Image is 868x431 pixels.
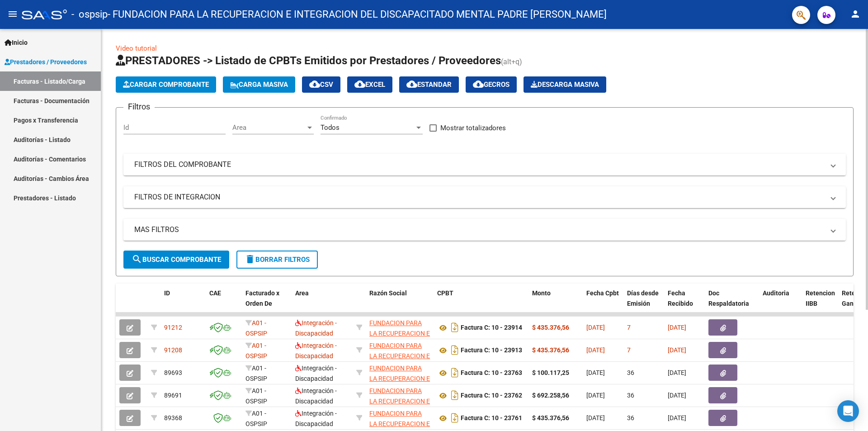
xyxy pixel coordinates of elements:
datatable-header-cell: CPBT [434,284,528,323]
span: EXCEL [354,81,385,89]
button: Gecros [466,76,517,93]
span: Carga Masiva [230,81,288,89]
span: Area [232,123,306,132]
span: [DATE] [586,369,605,376]
span: Integración - Discapacidad [295,387,337,405]
span: Auditoria [763,289,789,297]
i: Descargar documento [449,365,461,380]
mat-icon: cloud_download [354,79,365,90]
span: Estandar [406,81,452,89]
span: Descarga Masiva [531,81,599,89]
i: Descargar documento [449,343,461,357]
strong: $ 435.376,56 [532,324,569,331]
span: Fecha Cpbt [586,289,619,297]
mat-icon: person [850,9,861,19]
span: Mostrar totalizadores [440,123,506,133]
button: EXCEL [347,76,392,93]
i: Descargar documento [449,388,461,403]
span: 36 [627,369,634,376]
span: [DATE] [668,346,686,354]
span: CSV [309,81,333,89]
strong: $ 100.117,25 [532,369,569,376]
datatable-header-cell: Fecha Cpbt [583,284,623,323]
mat-expansion-panel-header: MAS FILTROS [123,219,846,241]
strong: Factura C: 10 - 23913 [461,347,522,354]
span: Integración - Discapacidad [295,342,337,360]
span: A01 - OSPSIP [245,319,267,337]
mat-icon: cloud_download [309,79,320,90]
span: ID [164,289,170,297]
strong: $ 435.376,56 [532,346,569,354]
span: Fecha Recibido [668,289,693,307]
span: Integración - Discapacidad [295,410,337,427]
button: Borrar Filtros [236,251,318,269]
span: [DATE] [586,346,605,354]
span: - ospsip [71,5,108,24]
span: CAE [209,289,221,297]
strong: $ 435.376,56 [532,414,569,422]
div: Open Intercom Messenger [837,400,859,422]
span: (alt+q) [501,57,522,66]
span: Buscar Comprobante [132,256,221,264]
datatable-header-cell: Fecha Recibido [664,284,705,323]
mat-expansion-panel-header: FILTROS DEL COMPROBANTE [123,154,846,175]
datatable-header-cell: Monto [528,284,583,323]
span: 36 [627,414,634,422]
datatable-header-cell: ID [160,284,206,323]
span: [DATE] [586,414,605,422]
strong: $ 692.258,56 [532,392,569,399]
span: 89368 [164,414,182,422]
span: Gecros [473,81,509,89]
span: A01 - OSPSIP [245,410,267,427]
span: 91208 [164,346,182,354]
button: Cargar Comprobante [116,76,216,93]
strong: Factura C: 10 - 23762 [461,392,522,399]
datatable-header-cell: Area [292,284,353,323]
span: Prestadores / Proveedores [5,57,87,67]
datatable-header-cell: CAE [206,284,242,323]
button: Descarga Masiva [524,76,606,93]
mat-icon: search [132,254,142,265]
mat-icon: cloud_download [473,79,484,90]
div: 30647034159 [369,408,430,427]
span: [DATE] [586,392,605,399]
span: - FUNDACION PARA LA RECUPERACION E INTEGRACION DEL DISCAPACITADO MENTAL PADRE [PERSON_NAME] [108,5,607,24]
span: Inicio [5,38,28,47]
button: Estandar [399,76,459,93]
mat-expansion-panel-header: FILTROS DE INTEGRACION [123,186,846,208]
span: [DATE] [668,414,686,422]
span: Doc Respaldatoria [708,289,749,307]
span: Borrar Filtros [245,256,310,264]
a: Video tutorial [116,44,157,52]
span: Todos [321,123,340,132]
strong: Factura C: 10 - 23763 [461,369,522,377]
span: 91212 [164,324,182,331]
span: PRESTADORES -> Listado de CPBTs Emitidos por Prestadores / Proveedores [116,54,501,67]
span: [DATE] [668,369,686,376]
span: FUNDACION PARA LA RECUPERACION E INTEGRACION DEL DISCAPACITADO MENTAL PADRE [PERSON_NAME] [369,342,430,401]
span: A01 - OSPSIP [245,365,267,382]
datatable-header-cell: Auditoria [759,284,802,323]
span: A01 - OSPSIP [245,387,267,405]
span: Monto [532,289,551,297]
span: Cargar Comprobante [123,81,209,89]
strong: Factura C: 10 - 23914 [461,324,522,332]
app-download-masive: Descarga masiva de comprobantes (adjuntos) [524,76,606,93]
i: Descargar documento [449,411,461,425]
i: Descargar documento [449,320,461,335]
span: [DATE] [668,392,686,399]
span: 89691 [164,392,182,399]
mat-icon: delete [245,254,255,265]
span: Razón Social [369,289,407,297]
span: Integración - Discapacidad [295,319,337,337]
span: 36 [627,392,634,399]
div: 30647034159 [369,363,430,382]
span: Días desde Emisión [627,289,659,307]
mat-panel-title: FILTROS DE INTEGRACION [134,192,824,202]
span: A01 - OSPSIP [245,342,267,360]
span: 7 [627,346,631,354]
span: [DATE] [586,324,605,331]
mat-panel-title: MAS FILTROS [134,225,824,235]
span: Retencion IIBB [806,289,835,307]
strong: Factura C: 10 - 23761 [461,415,522,422]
